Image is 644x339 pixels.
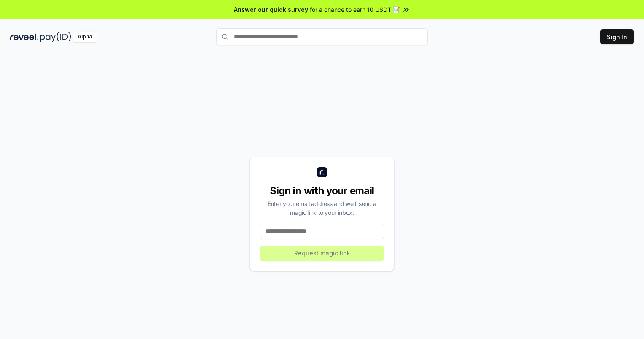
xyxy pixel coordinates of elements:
img: pay_id [40,32,71,42]
img: reveel_dark [10,32,38,42]
span: Answer our quick survey [234,5,308,14]
div: Alpha [73,32,97,42]
span: for a chance to earn 10 USDT 📝 [310,5,400,14]
div: Sign in with your email [260,184,384,198]
button: Sign In [600,29,634,44]
img: logo_small [317,167,327,177]
div: Enter your email address and we’ll send a magic link to your inbox. [260,199,384,217]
